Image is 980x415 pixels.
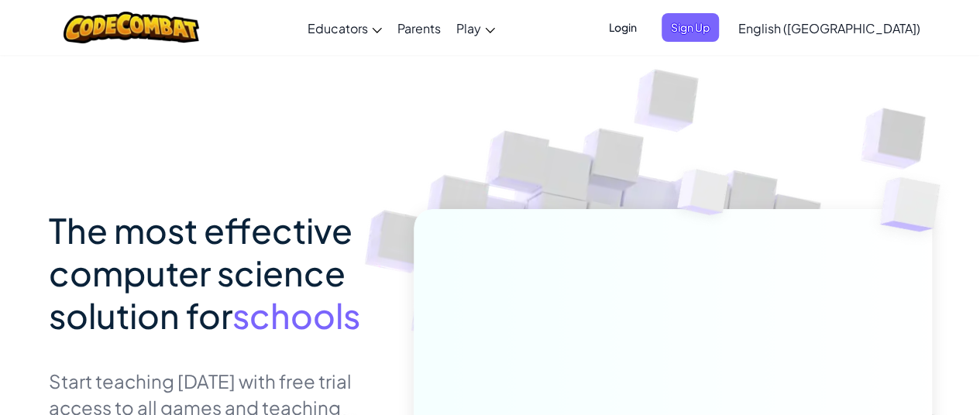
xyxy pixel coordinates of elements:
[449,7,503,49] a: Play
[390,7,449,49] a: Parents
[64,12,199,43] img: CodeCombat logo
[308,20,368,36] span: Educators
[731,7,928,49] a: English ([GEOGRAPHIC_DATA])
[232,293,360,337] span: schools
[738,20,920,36] span: English ([GEOGRAPHIC_DATA])
[600,13,646,42] button: Login
[456,20,481,36] span: Play
[49,208,352,337] span: The most effective computer science solution for
[648,139,759,254] img: Overlap cubes
[662,13,719,42] button: Sign Up
[300,7,390,49] a: Educators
